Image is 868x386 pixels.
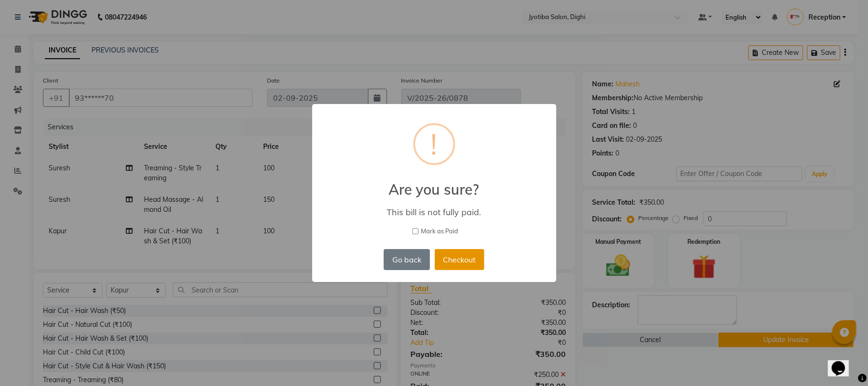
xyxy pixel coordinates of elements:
[421,227,458,236] span: Mark as Paid
[384,249,429,270] button: Go back
[431,125,438,163] div: !
[312,169,556,198] h2: Are you sure?
[828,348,858,376] iframe: chat widget
[412,228,419,234] input: Mark as Paid
[326,207,542,218] div: This bill is not fully paid.
[435,249,484,270] button: Checkout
